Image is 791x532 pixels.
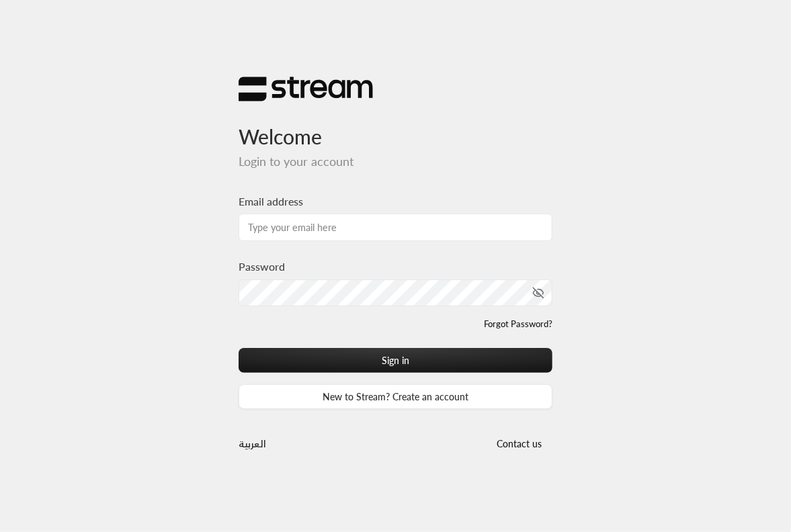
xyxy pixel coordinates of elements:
a: Forgot Password? [484,318,552,331]
h3: Welcome [239,102,553,148]
button: toggle password visibility [527,281,550,304]
label: Password [239,259,285,275]
a: New to Stream? Create an account [239,384,553,409]
button: Contact us [486,431,553,455]
h5: Login to your account [239,154,553,169]
a: Contact us [486,438,553,449]
input: Type your email here [239,214,553,241]
button: Sign in [239,348,553,373]
img: Stream Logo [239,76,373,102]
a: العربية [239,431,266,455]
label: Email address [239,193,303,210]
